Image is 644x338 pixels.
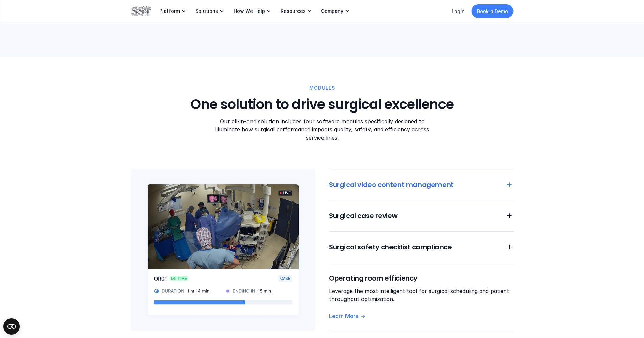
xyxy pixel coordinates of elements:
p: Platform [159,8,180,14]
a: Login [452,8,465,14]
h6: Surgical video content management [329,180,497,189]
p: Book a Demo [477,8,508,15]
p: Our all-in-one solution includes four software modules specifically designed to illuminate how su... [207,117,437,142]
button: Open CMP widget [3,318,20,335]
h3: One solution to drive surgical excellence [131,96,514,113]
h6: Surgical case review [329,211,497,220]
img: SST logo [131,5,151,17]
a: Book a Demo [472,4,514,18]
h6: Operating room efficiency [329,273,514,283]
p: Resources [281,8,306,14]
p: MODULES [309,84,335,92]
h6: Surgical safety checklist compliance [329,242,497,252]
p: How We Help [234,8,265,14]
img: Image of a surgery taking place [131,169,315,331]
p: Leverage the most intelligent tool for surgical scheduling and patient throughput optimization. [329,287,514,303]
p: Company [321,8,343,14]
p: Solutions [195,8,218,14]
p: Learn More [329,313,359,320]
a: Learn More [329,313,514,320]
